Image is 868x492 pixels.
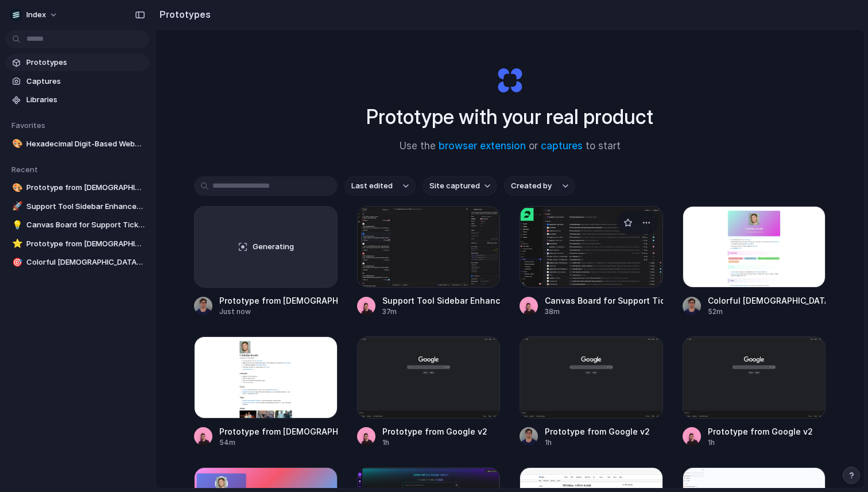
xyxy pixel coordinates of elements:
[545,425,650,437] div: Prototype from Google v2
[12,219,20,232] div: 💡
[253,241,294,253] span: Generating
[6,135,149,153] a: 🎨Hexadecimal Digit-Based Website Demo
[10,219,22,231] button: 💡
[10,201,22,212] button: 🚀
[6,91,149,109] a: Libraries
[6,235,149,253] a: ⭐Prototype from [DEMOGRAPHIC_DATA][PERSON_NAME] Website
[439,140,526,152] a: browser extension
[6,198,149,215] a: 🚀Support Tool Sidebar Enhancements
[351,180,393,192] span: Last edited
[6,254,149,271] a: 🎯Colorful [DEMOGRAPHIC_DATA][PERSON_NAME] Website
[26,182,145,193] span: Prototype from [DEMOGRAPHIC_DATA][PERSON_NAME] Website
[26,257,145,268] span: Colorful [DEMOGRAPHIC_DATA][PERSON_NAME] Website
[12,256,20,269] div: 🎯
[400,139,621,154] span: Use the or to start
[429,180,480,192] span: Site captured
[10,138,22,150] button: 🎨
[219,295,338,307] div: Prototype from [DEMOGRAPHIC_DATA][PERSON_NAME] Website
[541,140,583,152] a: captures
[357,206,501,317] a: Support Tool Sidebar EnhancementsSupport Tool Sidebar Enhancements37m
[11,165,38,174] span: Recent
[382,425,487,437] div: Prototype from Google v2
[423,176,497,196] button: Site captured
[26,219,145,231] span: Canvas Board for Support Tickets
[12,181,20,195] div: 🎨
[155,7,211,21] h2: Prototypes
[219,437,338,448] div: 54m
[194,336,338,447] a: Prototype from Christian Iacullo WebsitePrototype from [DEMOGRAPHIC_DATA][PERSON_NAME] Website54m
[357,336,501,447] a: Prototype from Google v2Prototype from Google v21h
[708,437,813,448] div: 1h
[545,307,663,317] div: 38m
[6,179,149,196] a: 🎨Prototype from [DEMOGRAPHIC_DATA][PERSON_NAME] Website
[545,295,663,307] div: Canvas Board for Support Tickets
[366,102,653,132] h1: Prototype with your real product
[6,73,149,90] a: Captures
[683,206,826,317] a: Colorful Christian Iacullo WebsiteColorful [DEMOGRAPHIC_DATA][PERSON_NAME] Website52m
[26,238,145,250] span: Prototype from [DEMOGRAPHIC_DATA][PERSON_NAME] Website
[12,237,20,250] div: ⭐
[194,206,338,317] a: GeneratingPrototype from [DEMOGRAPHIC_DATA][PERSON_NAME] WebsiteJust now
[12,200,20,213] div: 🚀
[382,295,501,307] div: Support Tool Sidebar Enhancements
[12,137,20,150] div: 🎨
[708,425,813,437] div: Prototype from Google v2
[219,307,338,317] div: Just now
[26,201,145,212] span: Support Tool Sidebar Enhancements
[10,257,22,268] button: 🎯
[520,206,663,317] a: Canvas Board for Support TicketsCanvas Board for Support Tickets38m
[219,425,338,437] div: Prototype from [DEMOGRAPHIC_DATA][PERSON_NAME] Website
[708,307,826,317] div: 52m
[26,138,145,150] span: Hexadecimal Digit-Based Website Demo
[344,176,416,196] button: Last edited
[382,437,487,448] div: 1h
[683,336,826,447] a: Prototype from Google v2Prototype from Google v21h
[6,216,149,234] a: 💡Canvas Board for Support Tickets
[26,76,145,87] span: Captures
[11,121,45,130] span: Favorites
[520,336,663,447] a: Prototype from Google v2Prototype from Google v21h
[511,180,552,192] span: Created by
[10,238,22,250] button: ⭐
[382,307,501,317] div: 37m
[545,437,650,448] div: 1h
[26,94,145,106] span: Libraries
[708,295,826,307] div: Colorful [DEMOGRAPHIC_DATA][PERSON_NAME] Website
[26,57,145,68] span: Prototypes
[504,176,575,196] button: Created by
[26,9,46,21] span: Index
[6,54,149,71] a: Prototypes
[10,182,22,193] button: 🎨
[6,6,64,24] button: Index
